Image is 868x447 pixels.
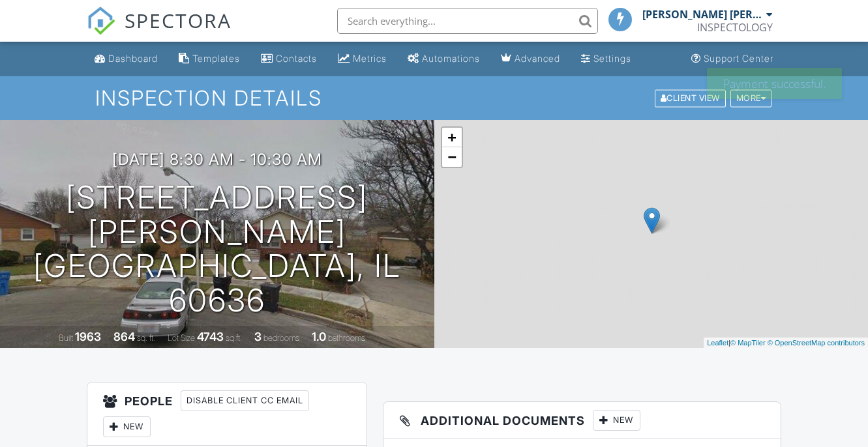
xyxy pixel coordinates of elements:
a: Support Center [686,47,779,71]
div: 3 [254,330,262,343]
a: Client View [653,93,729,102]
span: bathrooms [328,333,365,343]
div: 1.0 [312,330,326,343]
div: Automations [422,53,480,64]
h3: [DATE] 8:30 am - 10:30 am [112,151,322,168]
div: Metrics [353,53,387,64]
div: Client View [655,89,726,107]
h3: Additional Documents [383,402,781,439]
a: Automations (Basic) [402,47,485,71]
span: Built [59,333,73,343]
div: 1963 [75,330,101,343]
div: 4743 [197,330,224,343]
span: sq. ft. [137,333,155,343]
span: SPECTORA [125,7,232,34]
a: Templates [173,47,245,71]
div: Disable Client CC Email [181,390,309,411]
span: Lot Size [168,333,195,343]
div: [PERSON_NAME] [PERSON_NAME] [642,8,763,21]
div: New [593,410,640,431]
div: 864 [113,330,135,343]
div: More [730,89,772,107]
a: © MapTiler [730,339,766,347]
h1: [STREET_ADDRESS][PERSON_NAME] [GEOGRAPHIC_DATA], IL 60636 [21,180,413,318]
a: Contacts [256,47,322,71]
a: Zoom out [442,147,462,167]
div: Support Center [704,53,773,64]
span: bedrooms [263,333,299,343]
span: sq.ft. [226,333,242,343]
a: Metrics [333,47,392,71]
div: Dashboard [108,53,158,64]
input: Search everything... [337,8,598,34]
a: Dashboard [89,47,163,71]
div: | [704,338,868,349]
img: The Best Home Inspection Software - Spectora [87,7,115,35]
a: © OpenStreetMap contributors [768,339,865,347]
div: New [103,416,151,437]
div: Payment successful. [707,68,842,99]
a: Settings [576,47,636,71]
h3: People [87,382,367,446]
a: Zoom in [442,128,462,147]
div: Templates [192,53,240,64]
a: Leaflet [707,339,728,347]
h1: Inspection Details [95,87,773,109]
div: INSPECTOLOGY [697,21,773,34]
div: Advanced [515,53,560,64]
a: SPECTORA [87,18,232,45]
div: Contacts [276,53,317,64]
div: Settings [593,53,631,64]
a: Advanced [496,47,565,71]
